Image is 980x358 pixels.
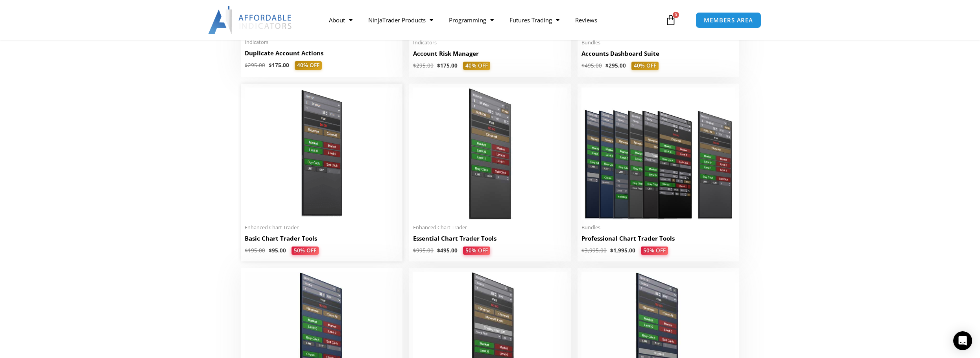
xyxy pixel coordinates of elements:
span: Indicators [413,39,567,46]
bdi: 175.00 [269,62,289,69]
span: $ [245,62,248,69]
span: Bundles [581,224,735,231]
a: Duplicate Account Actions [245,49,399,61]
span: $ [269,62,272,69]
span: $ [610,247,613,254]
span: MEMBERS AREA [704,17,753,23]
bdi: 295.00 [413,62,434,69]
bdi: 495.00 [581,62,602,69]
span: 40% OFF [631,62,659,70]
a: 0 [653,9,688,31]
h2: Accounts Dashboard Suite [581,49,735,58]
a: Futures Trading [502,11,567,29]
span: 40% OFF [463,62,490,70]
span: Enhanced Chart Trader [245,224,399,231]
span: $ [245,247,248,254]
span: $ [581,62,585,69]
bdi: 1,995.00 [610,247,635,254]
a: Accounts Dashboard Suite [581,49,735,62]
span: Indicators [245,39,399,46]
bdi: 295.00 [605,62,626,69]
span: $ [581,247,585,254]
img: LogoAI | Affordable Indicators – NinjaTrader [208,6,293,34]
a: Programming [441,11,502,29]
a: About [321,11,360,29]
span: 40% OFF [295,61,322,70]
img: Essential Chart Trader Tools [413,88,567,219]
span: $ [413,247,416,254]
a: NinjaTrader Products [360,11,441,29]
bdi: 295.00 [245,62,265,69]
bdi: 195.00 [245,247,265,254]
span: $ [437,62,440,69]
img: BasicTools [245,88,399,219]
a: Essential Chart Trader Tools [413,234,567,247]
bdi: 995.00 [413,247,434,254]
bdi: 495.00 [437,247,458,254]
img: ProfessionalToolsBundlePage [581,88,735,219]
a: Basic Chart Trader Tools [245,234,399,247]
a: Professional Chart Trader Tools [581,234,735,247]
a: Reviews [567,11,605,29]
div: Open Intercom Messenger [953,331,972,350]
h2: Basic Chart Trader Tools [245,234,399,243]
nav: Menu [321,11,663,29]
span: $ [605,62,609,69]
bdi: 175.00 [437,62,458,69]
span: $ [437,247,440,254]
bdi: 95.00 [269,247,286,254]
span: $ [269,247,272,254]
span: Enhanced Chart Trader [413,224,567,231]
a: MEMBERS AREA [696,12,761,28]
a: Account Risk Manager [413,49,567,62]
span: 0 [673,12,679,18]
span: 50% OFF [463,247,491,255]
h2: Professional Chart Trader Tools [581,234,735,243]
span: 50% OFF [641,247,668,255]
span: $ [413,62,416,69]
h2: Duplicate Account Actions [245,49,399,57]
h2: Essential Chart Trader Tools [413,234,567,243]
h2: Account Risk Manager [413,49,567,58]
span: Bundles [581,39,735,46]
bdi: 3,995.00 [581,247,607,254]
span: 50% OFF [292,247,319,255]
